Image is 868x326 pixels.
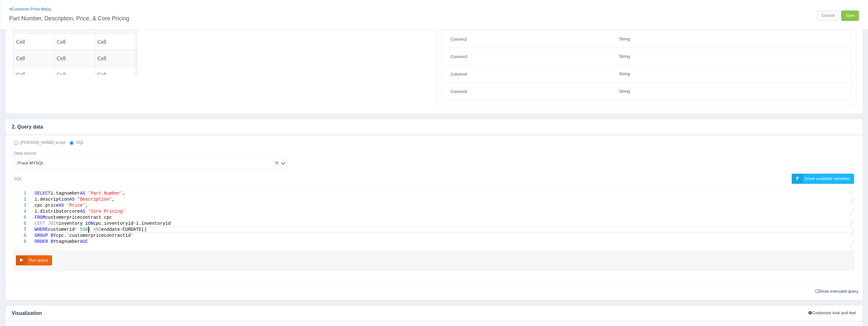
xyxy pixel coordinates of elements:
div: 7 [14,227,26,233]
div: 2 [14,196,26,203]
span: 'Description' [77,197,112,202]
span: 'Part Number' [88,191,123,196]
span: = [75,227,77,232]
span: AS [69,197,75,202]
label: SQL [70,140,84,146]
span: i.inventoryid [136,221,170,226]
span: = [133,221,136,226]
span: AS [80,191,85,196]
button: Customize look and feel [806,308,858,318]
span: Show available variables [805,176,850,181]
span: customerpricecontract cpc [45,215,112,220]
span: BY [50,233,56,238]
h4: Visualization [5,305,801,321]
div: 4 [14,209,26,215]
span: GROUP [35,233,48,238]
label: Data source [14,150,36,156]
div: Search for option [14,158,288,169]
span: 5361 [80,227,91,232]
span: enddate [101,227,120,232]
input: Search for option [46,160,274,167]
span: JOIN [48,221,59,226]
label: SQL [14,174,22,184]
span: ASC [80,239,88,244]
span: , [112,197,115,202]
span: 'Price' [67,203,85,208]
span: AND [93,227,101,232]
span: ORDER [35,239,48,244]
a: Show available variables [791,174,854,184]
div: 3 [14,203,26,209]
span: > [120,227,123,232]
input: Field name [447,86,610,97]
input: SQL [70,141,74,145]
div: 5 [14,215,26,221]
span: i.description [35,197,69,202]
a: Show executed query [813,287,860,296]
span: cpc.price [35,203,59,208]
h4: 2. Query data [5,119,853,135]
input: Field name [447,34,610,44]
span: i.tagnumber [50,191,80,196]
a: Customer Price file(s) [9,7,51,11]
div: 8 [14,233,26,239]
span: cpc.inventoryid [93,221,133,226]
input: Field name [447,51,610,62]
div: 6 [14,221,26,227]
button: Clear Selected [275,160,278,166]
input: Field name [447,69,610,79]
div: 9 [14,239,26,245]
span: i.distributorcore [35,209,80,214]
span: cpc.`customerpricecontractid` [56,233,133,238]
span: BY [50,239,56,244]
span: , [123,191,125,196]
span: inventory i [59,221,88,226]
span: ON [88,221,93,226]
button: Save [841,10,859,21]
span: ITrack MYSQL [16,160,45,167]
span: FROM [35,215,45,220]
span: 'Core Pricing' [88,209,125,214]
div: 1 [14,190,26,196]
span: AS [80,209,85,214]
span: WHERE [35,227,48,232]
input: [PERSON_NAME] script [14,141,18,145]
button: Run query [16,255,52,266]
span: LEFT [35,221,45,226]
span: SELECT [35,191,50,196]
span: , [85,203,88,208]
input: Chart title [9,12,431,23]
span: customerid [48,227,75,232]
a: Cancel [817,10,838,21]
span: AS [59,203,64,208]
span: tagnumber [56,239,80,244]
span: CURDATE() [123,227,147,232]
label: [PERSON_NAME] script [14,140,65,146]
